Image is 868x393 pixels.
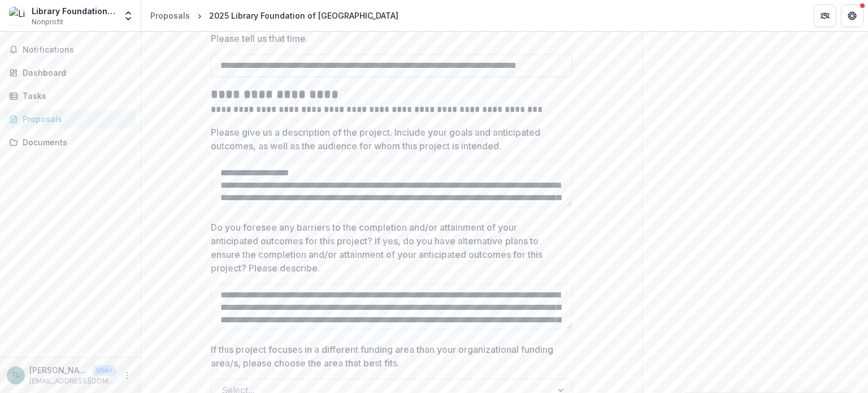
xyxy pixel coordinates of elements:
button: Notifications [5,41,136,59]
p: [EMAIL_ADDRESS][DOMAIN_NAME] [29,376,116,386]
div: Proposals [23,113,127,125]
div: Documents [23,136,127,148]
div: 2025 Library Foundation of [GEOGRAPHIC_DATA] [209,10,398,21]
div: Proposals [150,10,190,21]
nav: breadcrumb [146,7,403,24]
p: Do you foresee any barriers to the completion and/or attainment of your anticipated outcomes for ... [211,221,566,275]
p: User [93,365,116,375]
div: Dashboard [23,67,127,79]
a: Tasks [5,87,136,105]
div: Todd Lerew [11,372,20,379]
div: Library Foundation Of [GEOGRAPHIC_DATA] [32,5,116,17]
button: Get Help [841,5,863,27]
p: Please give us a description of the project. Include your goals and anticipated outcomes, as well... [211,126,566,153]
button: More [120,369,134,382]
img: Library Foundation Of Los Angeles [9,7,27,25]
p: If this project focuses in a different funding area than your organizational funding area/s, plea... [211,343,566,370]
span: Nonprofit [32,17,63,27]
button: Open entity switcher [120,5,136,27]
a: Documents [5,133,136,152]
p: [PERSON_NAME] [29,364,88,376]
a: Proposals [146,7,194,24]
span: Notifications [23,45,132,55]
a: Dashboard [5,63,136,82]
a: Proposals [5,110,136,128]
div: Tasks [23,90,127,102]
button: Partners [814,5,836,27]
